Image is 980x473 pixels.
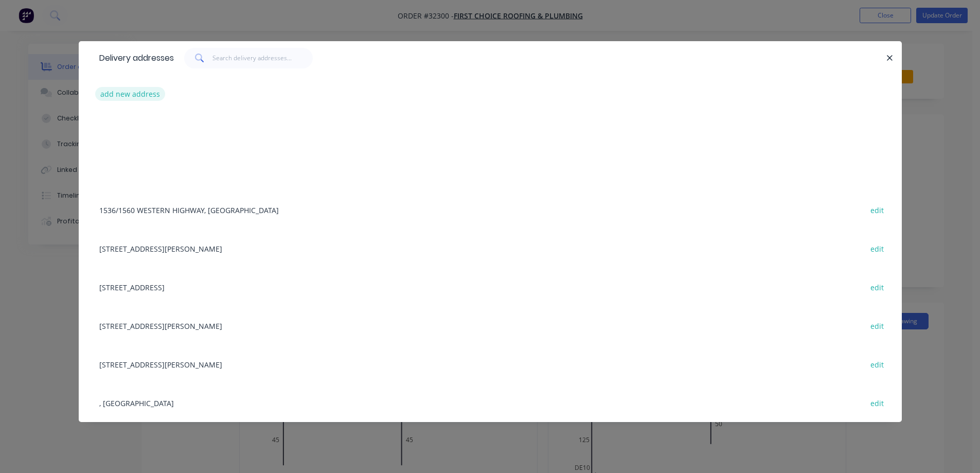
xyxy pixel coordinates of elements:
[865,357,889,371] button: edit
[94,190,886,229] div: 1536/1560 WESTERN HIGHWAY, [GEOGRAPHIC_DATA]
[865,280,889,294] button: edit
[94,229,886,268] div: [STREET_ADDRESS][PERSON_NAME]
[865,396,889,410] button: edit
[94,306,886,345] div: [STREET_ADDRESS][PERSON_NAME]
[94,383,886,422] div: , [GEOGRAPHIC_DATA]
[95,87,166,101] button: add new address
[865,203,889,217] button: edit
[94,42,174,75] div: Delivery addresses
[94,268,886,306] div: [STREET_ADDRESS]
[865,319,889,332] button: edit
[865,241,889,255] button: edit
[94,345,886,383] div: [STREET_ADDRESS][PERSON_NAME]
[212,48,313,68] input: Search delivery addresses...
